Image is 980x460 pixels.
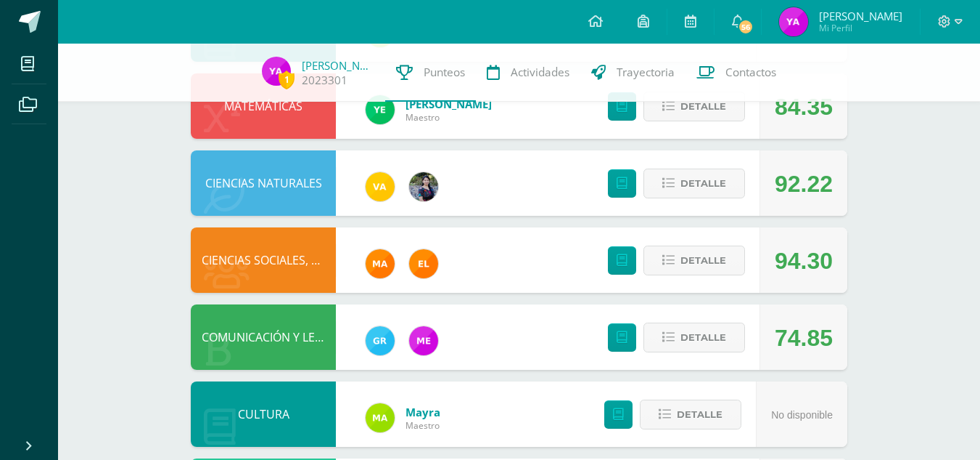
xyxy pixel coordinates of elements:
img: 498c526042e7dcf1c615ebb741a80315.png [409,326,438,355]
span: Punteos [424,65,465,80]
span: [PERSON_NAME] [819,9,902,23]
span: Mi Perfil [819,22,902,34]
span: Actividades [511,65,569,80]
span: Trayectoria [617,65,675,80]
button: Detalle [643,92,745,121]
span: Maestro [405,111,492,124]
span: Detalle [680,93,726,120]
a: Punteos [385,44,476,102]
div: 92.22 [775,151,833,217]
span: 56 [738,19,754,35]
img: 47e0c6d4bfe68c431262c1f147c89d8f.png [366,326,395,355]
img: 31c982a1c1d67d3c4d1e96adbf671f86.png [409,249,438,278]
div: CIENCIAS NATURALES [191,150,336,216]
div: MATEMÁTICAS [191,73,336,139]
a: 2023301 [302,73,347,88]
a: Mayra [405,405,440,419]
button: Detalle [643,323,745,352]
span: Detalle [680,247,726,274]
a: Actividades [476,44,580,102]
span: Detalle [680,324,726,351]
a: [PERSON_NAME] [302,58,374,73]
a: Contactos [685,44,787,102]
div: 84.35 [775,74,833,140]
button: Detalle [643,246,745,275]
img: 7575a8a1c79c319b1cee695d012c06bb.png [262,57,291,86]
img: 75b6448d1a55a94fef22c1dfd553517b.png [366,403,395,432]
span: 1 [279,70,295,89]
div: 94.30 [775,228,833,294]
span: Maestro [405,419,440,432]
div: 74.85 [775,305,833,371]
img: ee14f5f4b494e826f4c79b14e8076283.png [366,172,395,201]
img: b2b209b5ecd374f6d147d0bc2cef63fa.png [409,172,438,201]
span: Contactos [725,65,776,80]
img: dfa1fd8186729af5973cf42d94c5b6ba.png [366,95,395,124]
button: Detalle [640,400,741,429]
a: [PERSON_NAME] [405,97,492,111]
span: No disponible [771,409,833,421]
span: Detalle [680,170,726,197]
div: CULTURA [191,382,336,447]
img: 266030d5bbfb4fab9f05b9da2ad38396.png [366,249,395,278]
div: CIENCIAS SOCIALES, FORMACIÓN CIUDADANA E INTERCULTURALIDAD [191,227,336,293]
div: COMUNICACIÓN Y LENGUAJE, IDIOMA ESPAÑOL [191,304,336,370]
button: Detalle [643,169,745,198]
img: 7575a8a1c79c319b1cee695d012c06bb.png [779,7,808,36]
a: Trayectoria [580,44,685,102]
span: Detalle [677,401,722,428]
